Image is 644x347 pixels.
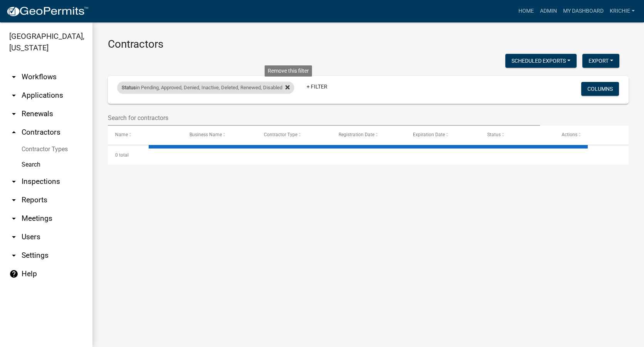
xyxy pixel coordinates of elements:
[300,80,334,93] a: + Filter
[9,195,18,205] i: arrow_drop_down
[108,145,629,165] div: 0 total
[9,251,18,260] i: arrow_drop_down
[108,110,540,126] input: Search for contractors
[108,38,629,51] h3: Contractors
[515,4,537,18] a: Home
[554,126,629,144] datatable-header-cell: Actions
[582,54,619,68] button: Export
[562,132,577,137] span: Actions
[413,132,445,137] span: Expiration Date
[190,132,222,137] span: Business Name
[265,65,312,77] div: Remove this filter
[331,126,405,144] datatable-header-cell: Registration Date
[9,91,18,100] i: arrow_drop_down
[9,128,18,137] i: arrow_drop_up
[9,214,18,223] i: arrow_drop_down
[9,109,18,118] i: arrow_drop_down
[257,126,331,144] datatable-header-cell: Contractor Type
[581,82,619,96] button: Columns
[487,132,501,137] span: Status
[9,269,18,279] i: help
[537,4,560,18] a: Admin
[182,126,257,144] datatable-header-cell: Business Name
[115,132,128,137] span: Name
[264,132,297,137] span: Contractor Type
[108,126,182,144] datatable-header-cell: Name
[9,72,18,82] i: arrow_drop_down
[406,126,480,144] datatable-header-cell: Expiration Date
[117,82,294,94] div: in Pending, Approved, Denied, Inactive, Deleted, Renewed, Disabled
[9,232,18,242] i: arrow_drop_down
[505,54,577,68] button: Scheduled Exports
[122,85,136,90] span: Status
[480,126,554,144] datatable-header-cell: Status
[560,4,607,18] a: My Dashboard
[339,132,374,137] span: Registration Date
[9,177,18,186] i: arrow_drop_down
[607,4,638,18] a: krichie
